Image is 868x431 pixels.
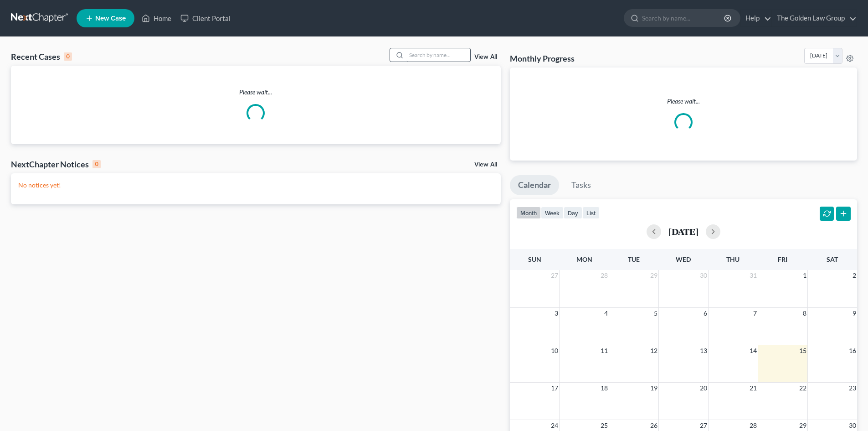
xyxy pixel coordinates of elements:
[649,383,658,394] span: 19
[550,420,559,431] span: 24
[582,207,600,219] button: list
[802,308,807,319] span: 8
[474,161,497,168] a: View All
[749,270,758,281] span: 31
[603,308,609,319] span: 4
[852,270,857,281] span: 2
[600,383,609,394] span: 18
[699,345,708,356] span: 13
[798,383,807,394] span: 22
[668,227,699,236] h2: [DATE]
[653,308,658,319] span: 5
[600,420,609,431] span: 25
[510,175,559,195] a: Calendar
[699,420,708,431] span: 27
[563,175,599,195] a: Tasks
[628,255,640,263] span: Tue
[676,255,691,263] span: Wed
[848,420,857,431] span: 30
[749,383,758,394] span: 21
[802,270,807,281] span: 1
[11,51,72,62] div: Recent Cases
[699,270,708,281] span: 30
[649,270,658,281] span: 29
[474,54,497,60] a: View All
[852,308,857,319] span: 9
[18,181,493,190] p: No notices yet!
[564,207,582,219] button: day
[798,345,807,356] span: 15
[510,53,575,64] h3: Monthly Progress
[554,308,559,319] span: 3
[703,308,708,319] span: 6
[517,97,850,106] p: Please wait...
[137,10,176,26] a: Home
[406,48,470,62] input: Search by name...
[528,255,541,263] span: Sun
[176,10,235,26] a: Client Portal
[642,10,725,26] input: Search by name...
[516,207,541,219] button: month
[726,255,740,263] span: Thu
[550,345,559,356] span: 10
[798,420,807,431] span: 29
[772,10,857,26] a: The Golden Law Group
[848,345,857,356] span: 16
[550,270,559,281] span: 27
[778,255,787,263] span: Fri
[752,308,758,319] span: 7
[576,255,592,263] span: Mon
[848,383,857,394] span: 23
[11,88,501,97] p: Please wait...
[749,345,758,356] span: 14
[64,52,72,61] div: 0
[649,345,658,356] span: 12
[95,15,126,22] span: New Case
[827,255,838,263] span: Sat
[649,420,658,431] span: 26
[749,420,758,431] span: 28
[699,383,708,394] span: 20
[541,207,564,219] button: week
[11,159,101,170] div: NextChapter Notices
[550,383,559,394] span: 17
[92,160,101,168] div: 0
[600,345,609,356] span: 11
[741,10,771,26] a: Help
[600,270,609,281] span: 28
